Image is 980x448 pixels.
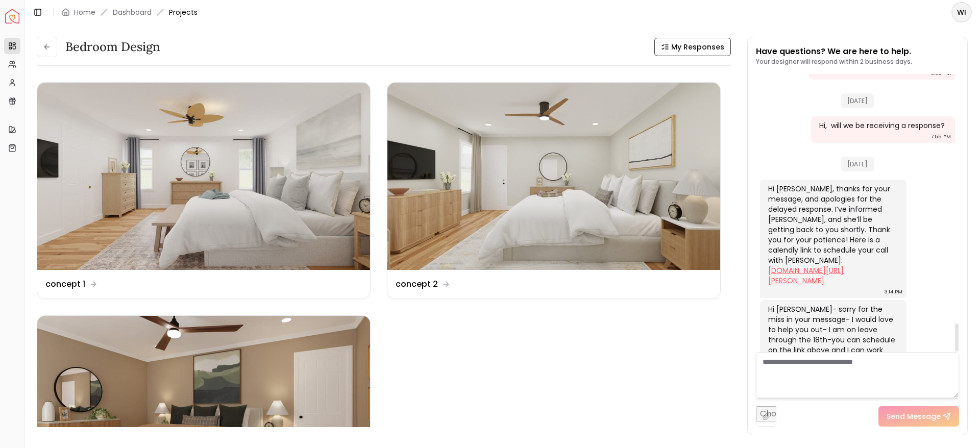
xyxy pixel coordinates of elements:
[819,120,945,131] div: Hi, will we be receiving a response?
[768,184,896,286] div: Hi [PERSON_NAME], thanks for your message, and apologies for the delayed response. I’ve informed ...
[768,304,896,386] div: Hi [PERSON_NAME]- sorry for the miss in your message- I would love to help you out- I am on leave...
[756,58,912,66] p: Your designer will respond within 2 business days.
[62,7,198,17] nav: breadcrumb
[951,2,972,22] button: WI
[387,82,721,299] a: concept 2concept 2
[113,7,152,17] a: Dashboard
[396,278,438,290] dd: concept 2
[671,42,724,52] span: My Responses
[5,9,19,23] img: Spacejoy Logo
[45,278,85,290] dd: concept 1
[5,9,19,23] a: Spacejoy
[387,83,720,270] img: concept 2
[841,157,874,171] span: [DATE]
[841,93,874,108] span: [DATE]
[756,45,912,58] p: Have questions? We are here to help.
[768,265,844,286] a: [DOMAIN_NAME][URL][PERSON_NAME]
[931,132,951,142] div: 7:55 PM
[654,38,731,56] button: My Responses
[952,3,971,21] span: WI
[885,287,902,297] div: 3:14 PM
[65,39,160,55] h3: Bedroom design
[169,7,198,17] span: Projects
[74,7,95,17] a: Home
[37,83,370,270] img: concept 1
[37,82,371,299] a: concept 1concept 1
